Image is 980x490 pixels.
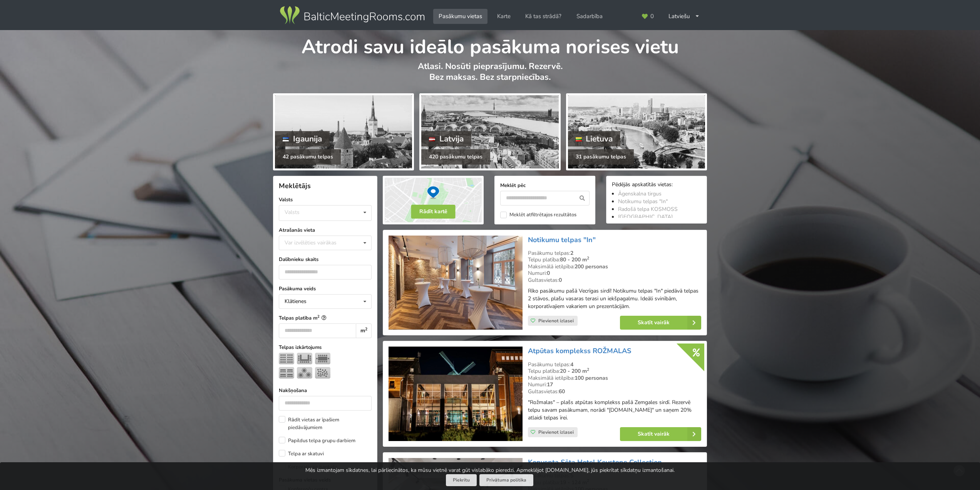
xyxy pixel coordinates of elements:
[528,399,701,422] p: "Rožmalas" – plašs atpūtas komplekss pašā Zemgales sirdī. Rezervē telpu savam pasākumam, norādi "...
[547,381,553,388] strong: 17
[297,367,312,379] img: Bankets
[570,361,573,368] strong: 4
[273,61,707,91] p: Atlasi. Nosūti pieprasījumu. Rezervē. Bez maksas. Bez starpniecības.
[618,205,678,213] a: Radošā telpa KOSMOSS
[279,196,372,204] label: Valsts
[528,361,701,368] div: Pasākumu telpas:
[297,353,312,364] img: U-Veids
[419,93,560,170] a: Latvija 420 pasākumu telpas
[528,256,701,263] div: Telpu platība:
[279,387,372,394] label: Nakšņošana
[528,458,662,467] a: Konventa Sēta Hotel Keystone Collection
[566,93,707,170] a: Lietuva 31 pasākumu telpas
[279,181,311,190] span: Meklētājs
[618,190,662,197] a: Āgenskalna tirgus
[528,263,701,270] div: Maksimālā ietilpība:
[500,182,590,189] label: Meklēt pēc
[279,367,294,379] img: Klase
[411,205,456,219] button: Rādīt kartē
[285,209,300,216] div: Valsts
[528,346,631,355] a: Atpūtas komplekss ROŽMALAS
[356,323,372,338] div: m
[317,314,320,319] sup: 2
[279,416,372,431] label: Rādīt vietas ar īpašiem piedāvājumiem
[559,388,565,395] strong: 60
[433,9,487,24] a: Pasākumu vietas
[559,276,562,284] strong: 0
[315,367,330,379] img: Pieņemšana
[528,270,701,277] div: Numuri:
[315,353,330,364] img: Sapulce
[279,353,294,364] img: Teātris
[568,131,621,146] div: Lietuva
[279,450,324,458] label: Telpa ar skatuvi
[279,437,355,445] label: Papildus telpa grupu darbiem
[389,347,522,441] img: Neierastas vietas | Ceraukste | Atpūtas komplekss ROŽMALAS
[520,9,567,24] a: Kā tas strādā?
[500,212,576,218] label: Meklēt atfiltrētajos rezultātos
[538,318,574,324] span: Pievienot izlasei
[383,176,484,224] img: Rādīt kartē
[650,13,654,19] span: 0
[275,149,341,165] div: 42 pasākumu telpas
[575,374,608,382] strong: 100 personas
[275,131,330,146] div: Igaunija
[538,429,574,435] span: Pievienot izlasei
[587,255,589,261] sup: 2
[528,375,701,382] div: Maksimālā ietilpība:
[273,93,414,170] a: Igaunija 42 pasākumu telpas
[587,367,589,372] sup: 2
[620,316,701,330] a: Skatīt vairāk
[285,299,307,304] div: Klātienes
[279,314,372,322] label: Telpas platība m
[612,182,701,189] div: Pēdējās apskatītās vietas:
[663,9,705,24] div: Latviešu
[528,277,701,284] div: Gultasvietas:
[278,5,426,26] img: Baltic Meeting Rooms
[528,381,701,388] div: Numuri:
[528,235,596,244] a: Notikumu telpas "In"
[528,287,701,310] p: Rīko pasākumu pašā Vecrīgas sirdī! Notikumu telpas "In" piedāvā telpas 2 stāvos, plašu vasaras te...
[528,368,701,375] div: Telpu platība:
[618,198,668,205] a: Notikumu telpas "In"
[528,388,701,395] div: Gultasvietas:
[421,131,471,146] div: Latvija
[618,213,673,221] a: [GEOGRAPHIC_DATA]
[571,9,608,24] a: Sadarbība
[570,249,573,257] strong: 2
[365,326,367,332] sup: 2
[479,474,533,486] a: Privātuma politika
[389,236,522,330] img: Restorāns, bārs | Vecrīga | Notikumu telpas "In"
[279,285,372,293] label: Pasākuma veids
[273,30,707,59] h1: Atrodi savu ideālo pasākuma norises vietu
[560,256,589,263] strong: 80 - 200 m
[492,9,516,24] a: Karte
[528,250,701,257] div: Pasākumu telpas:
[560,367,589,375] strong: 20 - 200 m
[547,269,550,277] strong: 0
[283,238,354,247] div: Var izvēlēties vairākas
[279,344,372,351] label: Telpas izkārtojums
[279,256,372,263] label: Dalībnieku skaits
[568,149,634,165] div: 31 pasākumu telpas
[279,226,372,234] label: Atrašanās vieta
[620,427,701,441] a: Skatīt vairāk
[446,474,477,486] button: Piekrītu
[575,263,608,270] strong: 200 personas
[421,149,490,165] div: 420 pasākumu telpas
